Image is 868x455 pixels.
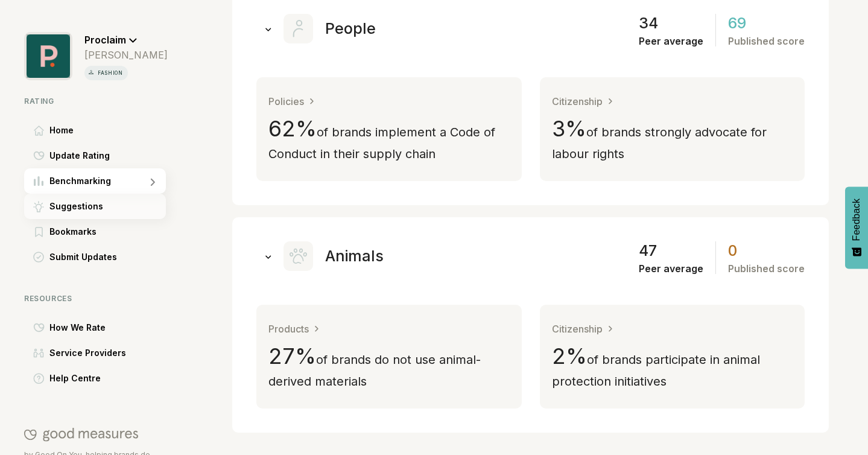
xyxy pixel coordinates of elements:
img: Help Centre [33,373,45,384]
div: 62 % [268,119,510,163]
div: Published score [728,262,805,275]
img: Suggestions [33,201,44,212]
a: Help CentreHelp Centre [24,366,168,391]
span: Update Rating [49,148,110,163]
span: Help Centre [49,371,101,386]
a: BenchmarkingBenchmarking [24,168,168,194]
img: Benchmarking [34,176,43,186]
span: Service Providers [49,346,126,360]
span: Feedback [851,199,862,241]
div: 34 [639,14,658,32]
div: Animals [284,241,384,271]
div: Peer average [639,35,703,47]
div: Citizenship [552,95,614,107]
span: of brands do not use animal-derived materials [268,352,481,389]
div: 3 % [552,119,793,163]
iframe: Website support platform help button [815,402,856,443]
div: 47 [639,241,657,259]
span: Submit Updates [49,250,117,264]
img: Submit Updates [33,252,44,262]
span: Home [49,123,74,138]
img: Good On You [24,427,138,442]
span: of brands implement a Code of Conduct in their supply chain [268,125,495,161]
span: Proclaim [84,34,126,46]
a: Citizenship3%of brands strongly advocate for labour rights [540,77,805,181]
div: Policies [268,95,315,107]
img: vertical icon [87,68,95,77]
a: How We RateHow We Rate [24,315,168,340]
p: fashion [95,68,125,78]
img: Service Providers [33,348,44,358]
span: Benchmarking [49,174,111,188]
div: 0 [728,241,737,259]
div: Published score [728,35,805,47]
div: [PERSON_NAME] [84,49,168,61]
div: Peer average [639,262,703,275]
img: Bookmarks [35,227,43,237]
span: of brands participate in animal protection initiatives [552,352,760,389]
img: How We Rate [33,323,45,332]
a: SuggestionsSuggestions [24,194,168,219]
a: Service ProvidersService Providers [24,340,168,366]
a: HomeHome [24,118,168,143]
a: Products27%of brands do not use animal-derived materials [256,305,522,409]
img: Animals [284,241,313,271]
div: 2 % [552,347,793,390]
img: People [284,14,313,43]
span: Bookmarks [49,224,97,239]
span: Suggestions [49,199,103,214]
img: Update Rating [33,151,45,161]
button: Feedback - Show survey [845,186,868,269]
div: Rating [24,97,168,106]
div: 27 % [268,347,510,390]
a: Policies62%of brands implement a Code of Conduct in their supply chain [256,77,522,181]
span: of brands strongly advocate for labour rights [552,125,767,161]
div: Products [268,323,320,335]
div: 69 [728,14,746,32]
span: How We Rate [49,320,106,335]
div: Citizenship [552,323,614,335]
a: Submit UpdatesSubmit Updates [24,244,168,270]
a: Citizenship2%of brands participate in animal protection initiatives [540,305,805,409]
a: BookmarksBookmarks [24,219,168,244]
img: Home [34,126,44,136]
a: Update RatingUpdate Rating [24,143,168,168]
div: Resources [24,294,168,303]
div: People [284,14,376,43]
